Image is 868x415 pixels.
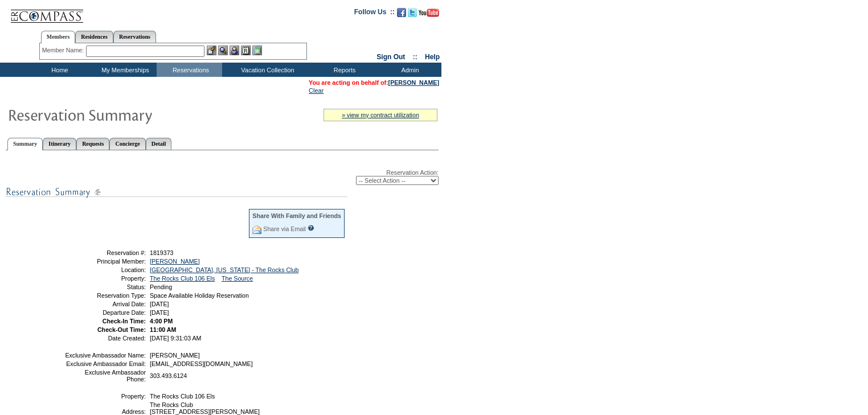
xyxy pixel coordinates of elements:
img: Reservaton Summary [7,103,235,126]
img: Subscribe to our YouTube Channel [419,9,439,17]
img: View [218,46,228,55]
td: My Memberships [91,63,157,77]
a: » view my contract utilization [342,112,419,118]
a: Members [41,31,76,43]
td: Principal Member: [64,258,146,265]
span: [EMAIL_ADDRESS][DOMAIN_NAME] [150,360,253,367]
a: Sign Out [376,53,405,61]
td: Follow Us :: [354,7,395,20]
div: Member Name: [42,46,86,55]
a: Summary [7,138,43,150]
span: :: [413,53,417,61]
td: Exclusive Ambassador Phone: [64,369,146,383]
a: Concierge [109,138,145,150]
a: Residences [75,31,113,43]
td: Vacation Collection [222,63,310,77]
a: The Source [222,275,253,282]
span: [DATE] [150,301,169,307]
div: Share With Family and Friends [252,212,341,219]
a: Detail [146,138,172,150]
a: The Rocks Club 106 Els [150,275,215,282]
td: Admin [376,63,441,77]
span: 303.493.6124 [150,372,187,379]
a: Reservations [113,31,156,43]
strong: Check-In Time: [103,318,146,324]
span: [DATE] [150,309,169,316]
span: 11:00 AM [150,326,176,333]
td: Reservation Type: [64,292,146,299]
a: [PERSON_NAME] [150,258,200,265]
td: Location: [64,266,146,273]
span: Space Available Holiday Reservation [150,292,249,299]
td: Home [26,63,91,77]
td: Reservation #: [64,249,146,256]
td: Property: [64,275,146,282]
a: Become our fan on Facebook [397,11,406,18]
span: [PERSON_NAME] [150,352,200,359]
td: Reports [310,63,376,77]
img: Become our fan on Facebook [397,8,406,17]
a: [PERSON_NAME] [388,79,439,86]
td: Exclusive Ambassador Name: [64,352,146,359]
input: What is this? [308,225,314,231]
a: Help [425,53,440,61]
div: Reservation Action: [6,169,439,185]
td: Arrival Date: [64,301,146,307]
a: Follow us on Twitter [408,11,417,18]
img: b_calculator.gif [252,46,262,55]
span: [DATE] 9:31:03 AM [150,335,201,342]
a: Subscribe to our YouTube Channel [419,11,439,18]
img: Follow us on Twitter [408,8,417,17]
a: Itinerary [43,138,76,150]
span: 1819373 [150,249,174,256]
td: Reservations [157,63,222,77]
a: Share via Email [263,225,306,232]
span: The Rocks Club 106 Els [150,393,215,400]
span: You are acting on behalf of: [309,79,439,86]
span: 4:00 PM [150,318,173,324]
img: subTtlResSummary.gif [6,185,347,199]
img: Impersonate [230,46,239,55]
img: Reservations [241,46,251,55]
a: Requests [76,138,109,150]
a: Clear [309,87,324,94]
td: Exclusive Ambassador Email: [64,360,146,367]
td: Departure Date: [64,309,146,316]
a: [GEOGRAPHIC_DATA], [US_STATE] - The Rocks Club [150,266,298,273]
span: Pending [150,283,172,290]
td: Status: [64,283,146,290]
td: Date Created: [64,335,146,342]
img: b_edit.gif [207,46,216,55]
strong: Check-Out Time: [97,326,146,333]
td: Property: [64,393,146,400]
